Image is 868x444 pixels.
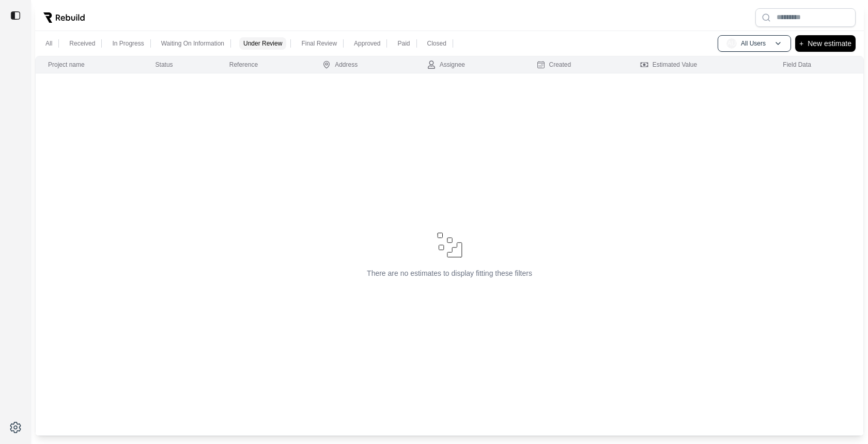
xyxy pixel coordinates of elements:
div: Address [322,61,358,69]
p: Approved [354,39,380,48]
div: Field Data [783,61,811,69]
p: Waiting On Information [161,39,224,48]
div: Status [156,61,173,69]
p: New estimate [808,37,851,50]
p: + [799,37,803,50]
button: +New estimate [795,35,856,52]
div: Created [537,61,571,69]
p: All Users [741,39,766,48]
img: toggle sidebar [10,10,21,21]
p: Under Review [243,39,282,48]
div: Estimated Value [640,61,698,69]
p: All [45,39,52,48]
span: AU [726,38,737,49]
div: Project name [48,61,85,69]
p: In Progress [112,39,144,48]
div: Assignee [427,61,465,69]
p: Received [69,39,95,48]
button: AUAll Users [718,35,791,52]
p: Closed [427,39,446,48]
p: There are no estimates to display fitting these filters [367,268,532,278]
img: Rebuild [43,12,85,23]
p: Final Review [301,39,337,48]
div: Reference [229,61,258,69]
img: empty.svg [435,230,464,260]
p: Paid [397,39,410,48]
